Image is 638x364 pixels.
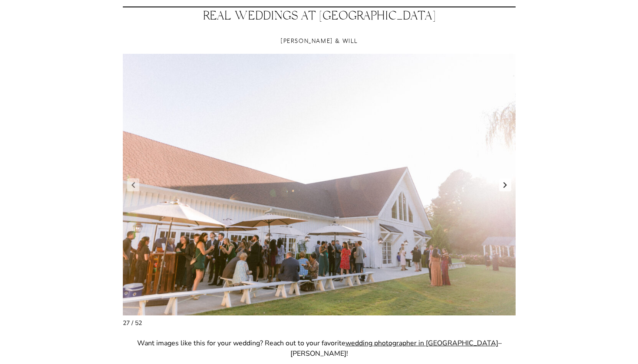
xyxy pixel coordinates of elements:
[123,54,516,315] li: 28 / 54
[345,338,498,348] a: wedding photographer in [GEOGRAPHIC_DATA]
[123,320,516,327] div: 27 / 52
[123,36,516,46] h3: [PERSON_NAME] & Will
[499,178,511,191] a: Next slide
[123,11,516,26] h2: Real Weddings at [GEOGRAPHIC_DATA]
[127,178,139,191] a: Previous slide
[123,338,516,359] p: Want images like this for your wedding? Reach out to your favorite – [PERSON_NAME]!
